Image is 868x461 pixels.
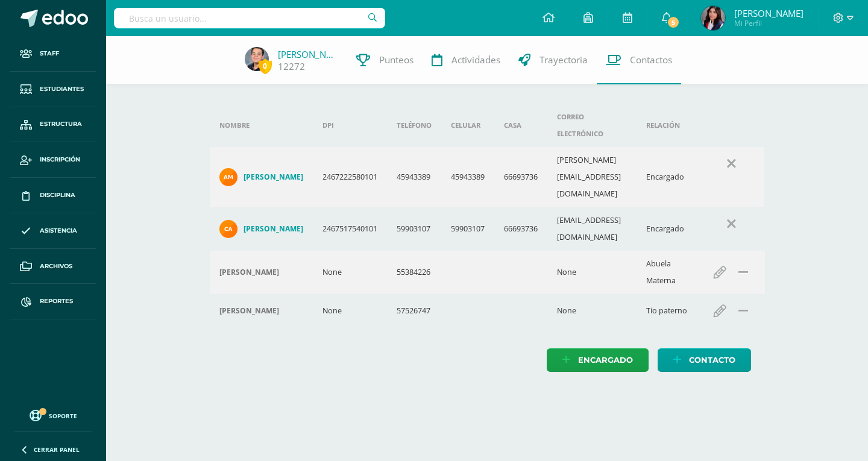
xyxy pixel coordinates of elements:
h4: [PERSON_NAME] [244,224,303,234]
a: 12272 [278,60,305,73]
span: Contacto [689,349,735,371]
span: 0 [259,58,272,74]
div: Marla Barrios [219,268,303,277]
div: José Aguilar [219,306,303,316]
span: Inscripción [40,155,80,165]
span: Punteos [379,54,414,66]
a: Trayectoria [509,36,597,84]
a: Disciplina [10,178,96,213]
td: [EMAIL_ADDRESS][DOMAIN_NAME] [547,207,637,251]
span: Asistencia [40,226,77,236]
span: Actividades [451,54,500,66]
td: 55384226 [387,251,441,294]
a: Staff [10,36,96,72]
h4: [PERSON_NAME] [219,268,279,277]
th: Relación [637,104,698,147]
img: eb53da615793f4fe3883cedb1e6c84b5.png [219,168,237,186]
td: [PERSON_NAME][EMAIL_ADDRESS][DOMAIN_NAME] [547,147,637,207]
span: Disciplina [40,190,75,200]
span: Soporte [49,412,77,420]
h4: [PERSON_NAME] [219,306,279,316]
td: Tio paterno [637,294,698,327]
th: DPI [313,104,387,147]
th: Nombre [210,104,313,147]
input: Busca un usuario... [114,8,385,28]
h4: [PERSON_NAME] [244,172,303,182]
th: Teléfono [387,104,441,147]
td: 66693736 [494,207,547,251]
td: 45943389 [387,147,441,207]
td: None [547,251,637,294]
td: 59903107 [441,207,494,251]
a: [PERSON_NAME] [219,168,303,186]
span: 5 [667,16,680,29]
a: Soporte [14,407,92,423]
a: Reportes [10,284,96,319]
span: Staff [40,49,59,58]
th: Casa [494,104,547,147]
td: 2467222580101 [313,147,387,207]
td: None [547,294,637,327]
span: [PERSON_NAME] [734,7,804,19]
a: Asistencia [10,213,96,249]
a: Estudiantes [10,72,96,107]
td: 57526747 [387,294,441,327]
a: Actividades [423,36,509,84]
a: Archivos [10,249,96,284]
span: Estudiantes [40,84,84,94]
a: Contactos [597,36,681,84]
td: 59903107 [387,207,441,251]
span: Trayectoria [539,54,588,66]
td: 2467517540101 [313,207,387,251]
a: [PERSON_NAME] [219,220,303,238]
img: 9efbd159a277871c7fa93930babd582d.png [245,47,269,71]
td: Encargado [637,147,698,207]
span: Contactos [630,54,672,66]
a: Encargado [547,348,649,372]
a: Contacto [658,348,751,372]
td: Encargado [637,207,698,251]
span: Cerrar panel [34,445,80,454]
a: [PERSON_NAME] [278,48,338,60]
td: Abuela Materna [637,251,698,294]
span: Encargado [578,349,633,371]
span: Reportes [40,296,73,306]
span: Estructura [40,119,82,129]
td: 45943389 [441,147,494,207]
td: 66693736 [494,147,547,207]
a: Estructura [10,107,96,143]
span: Archivos [40,262,72,271]
a: Inscripción [10,142,96,178]
img: 134d88f97e297c53691edd14a1fd86ba.png [219,220,237,238]
span: Mi Perfil [734,18,804,28]
td: None [313,251,387,294]
th: Celular [441,104,494,147]
th: Correo electrónico [547,104,637,147]
img: 331a885a7a06450cabc094b6be9ba622.png [701,6,725,30]
td: None [313,294,387,327]
a: Punteos [347,36,423,84]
